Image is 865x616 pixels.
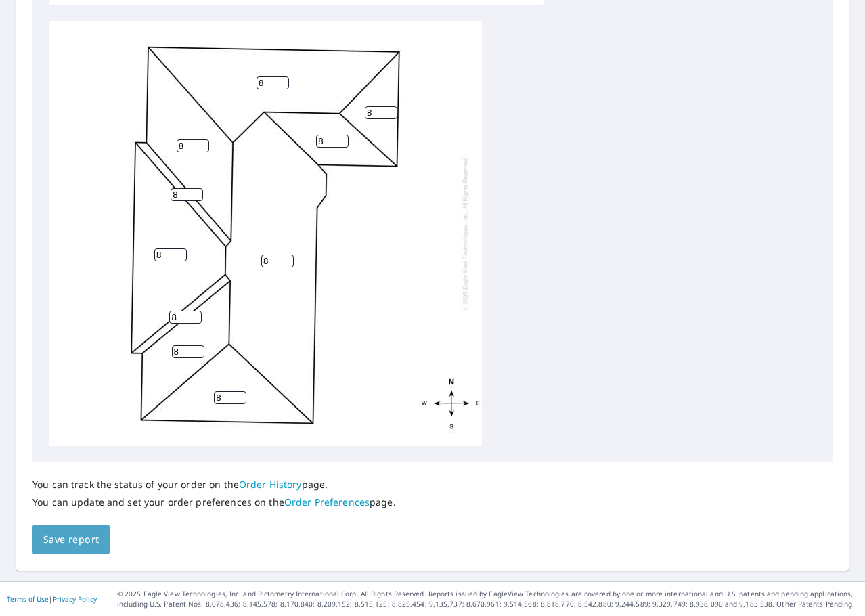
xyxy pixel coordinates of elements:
span: Save report [43,531,99,548]
p: | [7,595,97,603]
p: You can track the status of your order on the page. [32,479,396,491]
p: © 2025 Eagle View Technologies, Inc. and Pictometry International Corp. All Rights Reserved. Repo... [117,589,858,609]
button: Save report [32,525,110,555]
p: You can update and set your order preferences on the page. [32,496,396,508]
a: Terms of Use [7,594,49,604]
a: Order Preferences [284,496,370,508]
a: Order History [239,478,302,491]
a: Privacy Policy [53,594,97,604]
